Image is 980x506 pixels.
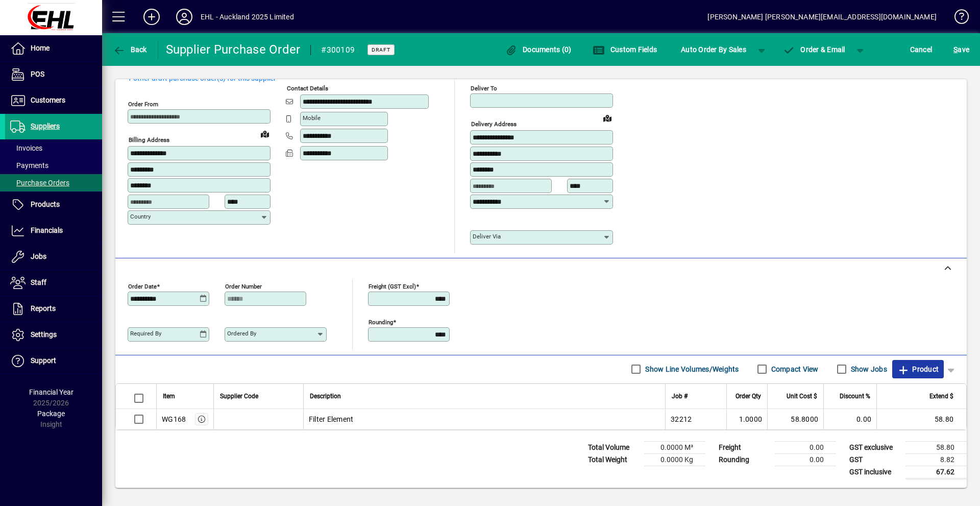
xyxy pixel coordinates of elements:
td: 8.82 [905,453,967,466]
label: Compact View [769,364,819,374]
mat-label: Country [130,213,151,220]
a: Products [5,192,102,218]
mat-label: Deliver To [471,85,497,92]
span: Settings [31,330,57,339]
button: Documents (0) [503,40,574,59]
mat-label: Deliver via [473,233,501,240]
td: GST exclusive [844,441,905,453]
span: Jobs [31,252,46,260]
app-page-header-button: Back [102,40,158,59]
span: Order Qty [736,391,761,402]
span: Staff [31,278,46,286]
td: 0.00 [823,409,876,429]
span: Support [31,356,56,365]
a: Reports [5,296,102,322]
button: Cancel [908,40,935,59]
td: 58.8000 [767,409,823,429]
span: Unit Cost $ [787,391,817,402]
mat-label: Ordered by [227,330,256,337]
label: Show Line Volumes/Weights [643,364,739,374]
span: ave [953,41,969,58]
mat-label: Freight (GST excl) [369,282,416,290]
td: GST [844,453,905,466]
span: Discount % [840,391,870,402]
a: View on map [599,110,616,126]
mat-label: Required by [130,330,161,337]
span: Cancel [910,41,933,58]
span: Products [31,200,60,208]
button: Order & Email [778,40,850,59]
span: Job # [672,391,688,402]
a: Customers [5,88,102,113]
td: 1.0000 [726,409,767,429]
td: 0.0000 M³ [644,441,705,453]
mat-label: Mobile [303,114,321,122]
a: Staff [5,270,102,296]
td: Total Weight [583,453,644,466]
td: 58.80 [876,409,966,429]
span: Filter Element [309,414,354,424]
div: [PERSON_NAME] [PERSON_NAME][EMAIL_ADDRESS][DOMAIN_NAME] [707,9,937,25]
td: GST inclusive [844,466,905,478]
span: S [953,45,958,54]
span: Auto Order By Sales [681,41,746,58]
a: Home [5,36,102,61]
a: Purchase Orders [5,174,102,191]
span: Invoices [10,144,42,152]
span: Purchase Orders [10,179,69,187]
span: Reports [31,304,56,312]
button: Product [892,360,944,378]
span: Financials [31,226,63,234]
div: EHL - Auckland 2025 Limited [201,9,294,25]
a: View on map [257,126,273,142]
a: Jobs [5,244,102,270]
span: Extend $ [929,391,953,402]
span: Supplier Code [220,391,258,402]
td: Rounding [714,453,775,466]
span: Financial Year [29,388,73,396]
td: 0.00 [775,453,836,466]
span: Draft [372,46,390,53]
span: Package [37,409,65,418]
span: Customers [31,96,65,104]
mat-label: Rounding [369,318,393,325]
a: Knowledge Base [947,2,967,35]
button: Profile [168,8,201,26]
td: 58.80 [905,441,967,453]
mat-label: Order date [128,282,157,290]
span: Back [113,45,147,54]
span: Payments [10,161,48,170]
button: Auto Order By Sales [676,40,751,59]
button: Back [110,40,150,59]
mat-label: Order number [225,282,262,290]
mat-label: Order from [128,101,158,108]
div: Supplier Purchase Order [166,41,301,58]
button: Custom Fields [590,40,659,59]
a: Financials [5,218,102,244]
span: Order & Email [783,45,845,54]
td: 0.00 [775,441,836,453]
button: Add [135,8,168,26]
div: #300109 [321,42,355,58]
span: POS [31,70,44,78]
button: Save [951,40,972,59]
span: Description [310,391,341,402]
span: Home [31,44,50,52]
span: Custom Fields [593,45,657,54]
a: Support [5,348,102,374]
td: 67.62 [905,466,967,478]
a: Invoices [5,139,102,157]
a: Payments [5,157,102,174]
td: 0.0000 Kg [644,453,705,466]
span: Documents (0) [505,45,572,54]
td: Total Volume [583,441,644,453]
span: Item [163,391,175,402]
td: Freight [714,441,775,453]
label: Show Jobs [849,364,887,374]
div: WG168 [162,414,186,424]
span: 32212 [671,414,692,424]
span: Suppliers [31,122,60,130]
span: Product [897,361,939,377]
a: POS [5,62,102,87]
a: Settings [5,322,102,348]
